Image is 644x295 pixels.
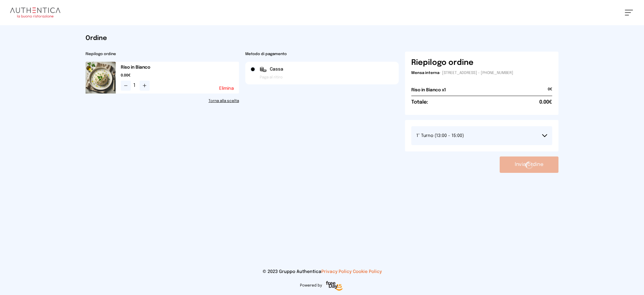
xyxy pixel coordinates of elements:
[245,52,399,57] h2: Metodo di pagamento
[121,64,239,71] h2: Riso in Bianco
[10,269,634,275] p: © 2023 Gruppo Authentica
[325,280,344,292] img: logo-freeday.3e08031.png
[411,126,552,145] button: 1° Turno (13:00 - 15:00)
[133,82,137,89] span: 1
[539,99,552,106] span: 0.00€
[411,71,552,76] p: - [STREET_ADDRESS] - [PHONE_NUMBER]
[121,73,239,78] span: 0.00€
[411,58,474,68] h6: Riepilogo ordine
[260,75,283,80] span: Paga al ritiro
[10,8,60,18] img: logo.8f33a47.png
[86,62,116,94] img: media
[411,99,428,106] h6: Totale:
[321,269,352,274] a: Privacy Policy
[300,283,322,288] span: Powered by
[548,87,552,96] span: 0€
[86,52,239,57] h2: Riepilogo ordine
[219,86,234,91] button: Elimina
[86,34,558,43] h1: Ordine
[86,99,239,104] a: Torna alla scelta
[353,269,382,274] a: Cookie Policy
[270,66,283,72] span: Cassa
[411,87,446,93] h2: Riso in Bianco x1
[411,71,439,75] span: Mensa interna
[416,133,464,138] span: 1° Turno (13:00 - 15:00)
